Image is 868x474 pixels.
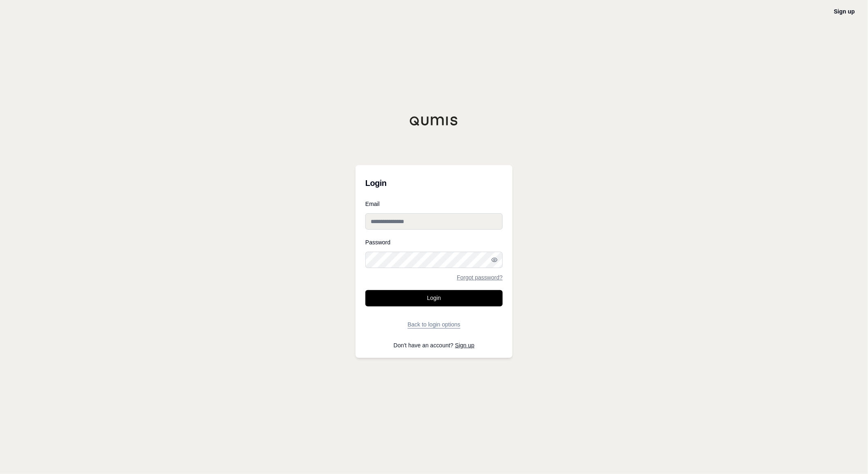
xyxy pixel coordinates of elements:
button: Login [365,290,503,306]
a: Forgot password? [457,275,503,280]
a: Sign up [455,342,474,349]
label: Password [365,239,503,245]
a: Sign up [834,8,855,15]
h3: Login [365,175,503,191]
p: Don't have an account? [365,342,503,348]
button: Back to login options [365,316,503,333]
label: Email [365,201,503,207]
img: Qumis [409,116,459,126]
